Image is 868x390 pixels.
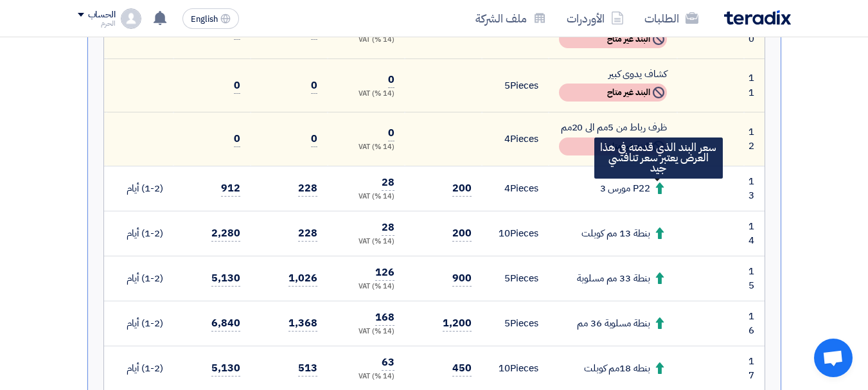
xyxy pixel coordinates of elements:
[744,301,765,346] td: 16
[375,265,394,281] span: 126
[298,226,317,242] span: 228
[499,226,510,240] span: 10
[191,15,218,24] span: English
[482,112,549,166] td: Pieces
[556,3,634,33] a: الأوردرات
[443,315,472,332] span: 1,200
[482,211,549,256] td: Pieces
[504,316,510,330] span: 5
[482,301,549,346] td: Pieces
[559,120,667,135] div: ظرف رباط من 5مم الى 20مم
[482,256,549,301] td: Pieces
[504,132,510,146] span: 4
[311,131,317,147] span: 0
[559,137,667,155] div: البند غير متاح
[107,256,173,301] td: (1-2) أيام
[724,10,791,25] img: Teradix logo
[594,137,723,179] div: سعر البند الذي قدمته في هذا العرض يعتبر سعر تنافسي جيد
[311,78,317,94] span: 0
[504,78,510,93] span: 5
[338,281,394,292] div: (14 %) VAT
[288,315,317,332] span: 1,368
[121,8,141,29] img: profile_test.png
[388,72,394,88] span: 0
[382,175,394,191] span: 28
[338,35,394,46] div: (14 %) VAT
[107,211,173,256] td: (1-2) أيام
[298,360,317,377] span: 513
[234,131,240,147] span: 0
[338,89,394,100] div: (14 %) VAT
[482,166,549,211] td: Pieces
[744,112,765,166] td: 12
[744,256,765,301] td: 15
[744,166,765,211] td: 13
[338,191,394,202] div: (14 %) VAT
[88,10,116,21] div: الحساب
[375,310,394,326] span: 168
[465,3,556,33] a: ملف الشركة
[107,166,173,211] td: (1-2) أيام
[452,181,472,197] span: 200
[211,360,240,377] span: 5,130
[388,125,394,141] span: 0
[221,181,240,197] span: 912
[482,58,549,112] td: Pieces
[559,84,667,102] div: البند غير متاح
[382,220,394,236] span: 28
[559,271,667,286] div: بنطة 33 مم مسلوبة
[559,226,667,241] div: بنطة 13 مم كوبلت
[298,181,317,197] span: 228
[78,20,116,27] div: الحرم
[499,361,510,375] span: 10
[634,3,709,33] a: الطلبات
[814,339,853,377] a: Open chat
[382,355,394,371] span: 63
[211,226,240,242] span: 2,280
[559,361,667,376] div: بنطه 18مم كوبلت
[452,270,472,287] span: 900
[211,315,240,332] span: 6,840
[504,271,510,285] span: 5
[744,211,765,256] td: 14
[211,270,240,287] span: 5,130
[504,181,510,195] span: 4
[452,226,472,242] span: 200
[288,270,317,287] span: 1,026
[107,301,173,346] td: (1-2) أيام
[559,181,667,196] div: P22 مورس 3
[338,142,394,153] div: (14 %) VAT
[744,58,765,112] td: 11
[452,360,472,377] span: 450
[234,78,240,94] span: 0
[559,67,667,82] div: كشاف يدوى كبير
[338,371,394,382] div: (14 %) VAT
[182,8,239,29] button: English
[559,316,667,331] div: بنطة مسلوبة 36 مم
[338,326,394,337] div: (14 %) VAT
[559,30,667,48] div: البند غير متاح
[338,236,394,247] div: (14 %) VAT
